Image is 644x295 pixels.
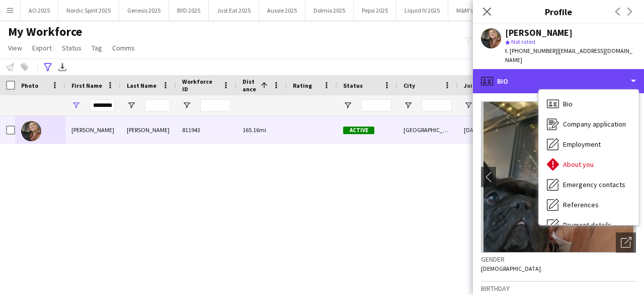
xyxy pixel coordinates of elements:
span: About you [563,160,594,169]
button: Dolmio 2025 [305,1,354,20]
button: M&M's 2025 [448,1,495,20]
h3: Birthday [481,284,636,293]
button: Nordic Spirit 2025 [58,1,119,20]
input: City Filter Input [422,99,452,111]
button: Just Eat 2025 [209,1,259,20]
span: [DEMOGRAPHIC_DATA] [481,265,541,272]
div: Bio [473,69,644,93]
span: | [EMAIL_ADDRESS][DOMAIN_NAME] [505,47,632,64]
span: Last Name [127,82,156,89]
div: Employment [539,134,638,154]
span: Not rated [511,38,535,45]
button: Open Filter Menu [404,101,413,110]
div: References [539,195,638,215]
div: [PERSON_NAME] [121,116,176,144]
h3: Profile [473,5,644,18]
button: Open Filter Menu [127,101,136,110]
div: Bio [539,94,638,114]
div: [DATE] [458,116,518,144]
app-action-btn: Export XLSX [56,61,68,73]
span: Tag [92,43,102,52]
span: Employment [563,140,601,149]
span: Comms [112,43,135,52]
span: Bio [563,99,573,108]
button: BYD 2025 [169,1,209,20]
span: View [8,43,22,52]
button: Open Filter Menu [71,101,80,110]
button: Genesis 2025 [119,1,169,20]
span: t. [PHONE_NUMBER] [505,47,557,54]
button: Open Filter Menu [343,101,352,110]
div: Company application [539,114,638,134]
app-action-btn: Advanced filters [42,61,54,73]
span: Status [343,82,363,89]
span: Company application [563,120,626,129]
input: First Name Filter Input [90,99,115,111]
img: Crew avatar or photo [481,101,636,253]
span: Rating [293,82,312,89]
input: Last Name Filter Input [145,99,170,111]
span: Workforce ID [182,78,218,93]
div: [GEOGRAPHIC_DATA] [397,116,458,144]
div: Open photos pop-in [616,232,636,253]
span: First Name [71,82,102,89]
input: Workforce ID Filter Input [200,99,230,111]
div: [PERSON_NAME] [65,116,121,144]
span: Export [32,43,52,52]
button: Pepsi 2025 [354,1,396,20]
div: About you [539,154,638,174]
a: Comms [108,41,139,54]
span: Joined [464,82,484,89]
span: City [404,82,415,89]
a: View [4,41,26,54]
button: Aussie 2025 [259,1,305,20]
span: Photo [21,82,38,89]
span: My Workforce [8,24,82,39]
button: Liquid IV 2025 [396,1,448,20]
h3: Gender [481,255,636,264]
img: Rhiannon Bates [21,121,41,141]
span: Status [62,43,82,52]
button: Open Filter Menu [182,101,191,110]
span: 165.16mi [243,126,266,134]
div: [PERSON_NAME] [505,28,573,37]
span: Emergency contacts [563,180,625,189]
a: Status [58,41,86,54]
div: Payment details [539,215,638,235]
input: Status Filter Input [361,99,391,111]
div: Emergency contacts [539,174,638,195]
button: AO 2025 [21,1,58,20]
span: References [563,200,599,209]
span: Distance [243,78,257,93]
a: Export [28,41,56,54]
span: Payment details [563,220,611,229]
button: Open Filter Menu [464,101,473,110]
span: Active [343,127,374,134]
div: 811943 [176,116,236,144]
a: Tag [88,41,106,54]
